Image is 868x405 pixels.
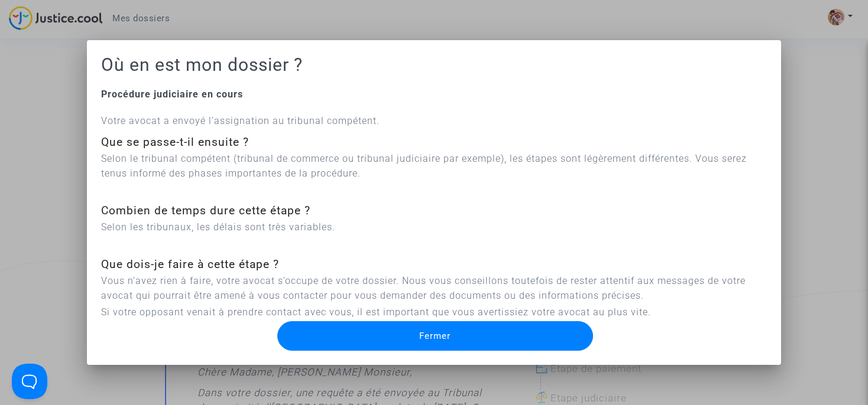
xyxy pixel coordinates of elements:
div: Procédure judiciaire en cours [101,87,767,102]
p: Si votre opposant venait à prendre contact avec vous, il est important que vous avertissiez votre... [101,305,767,319]
h1: Où en est mon dossier ? [101,54,767,76]
p: Vous n’avez rien à faire, votre avocat s’occupe de votre dossier. Nous vous conseillons toutefois... [101,273,767,303]
p: Selon les tribunaux, les délais sont très variables. [101,220,767,234]
div: Combien de temps dure cette étape ? [101,203,767,220]
iframe: Help Scout Beacon - Open [12,364,47,399]
p: Votre avocat a envoyé l’assignation au tribunal compétent. [101,113,767,128]
span: Fermer [419,331,451,341]
button: Fermer [277,321,592,351]
div: Que se passe-t-il ensuite ? [101,134,767,151]
p: Selon le tribunal compétent (tribunal de commerce ou tribunal judiciaire par exemple), les étapes... [101,151,767,181]
div: Que dois-je faire à cette étape ? [101,256,767,273]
